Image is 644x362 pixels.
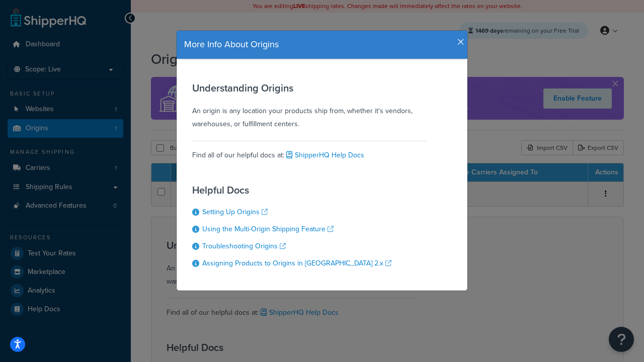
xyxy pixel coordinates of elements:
[192,82,427,131] div: An origin is any location your products ship from, whether it's vendors, warehouses, or fulfillme...
[202,241,286,251] a: Troubleshooting Origins
[284,150,364,160] a: ShipperHQ Help Docs
[192,82,427,94] h3: Understanding Origins
[184,38,460,51] h4: More Info About Origins
[202,224,334,234] a: Using the Multi-Origin Shipping Feature
[192,185,391,196] h3: Helpful Docs
[202,258,391,268] a: Assigning Products to Origins in [GEOGRAPHIC_DATA] 2.x
[192,141,427,162] div: Find all of our helpful docs at:
[202,207,268,217] a: Setting Up Origins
